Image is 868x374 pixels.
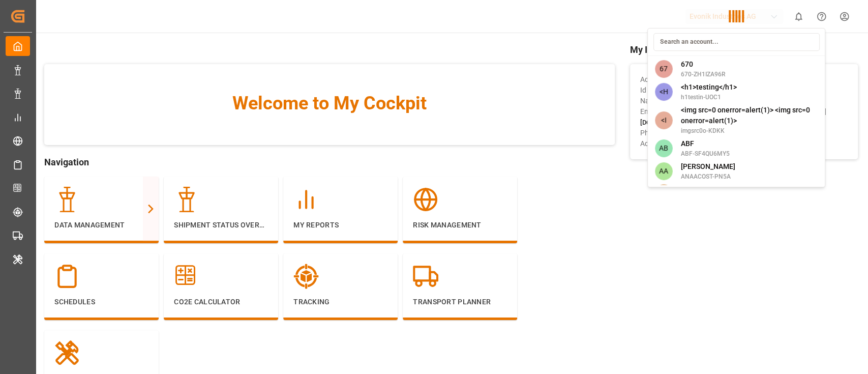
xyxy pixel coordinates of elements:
span: : [PERSON_NAME][DOMAIN_NAME][EMAIL_ADDRESS][DOMAIN_NAME] [640,108,826,126]
span: My Info [630,43,858,56]
p: My Reports [293,220,387,231]
button: Help Center [810,5,833,28]
p: Shipment Status Overview [174,220,268,231]
p: Transport Planner [413,297,507,307]
button: show 0 new notifications [787,5,810,28]
p: CO2e Calculator [174,297,268,307]
span: Account Type [640,138,683,149]
span: Phone [640,128,667,138]
span: Name [640,96,667,106]
span: Email [640,106,667,117]
span: Id [640,85,667,96]
span: Welcome to My Cockpit [65,90,594,117]
input: Search an account... [653,33,819,51]
p: Data Management [54,220,148,231]
p: Risk Management [413,220,507,231]
span: Account [640,74,667,85]
span: Navigation [44,155,614,169]
p: Schedules [54,297,148,307]
p: Tracking [293,297,387,307]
